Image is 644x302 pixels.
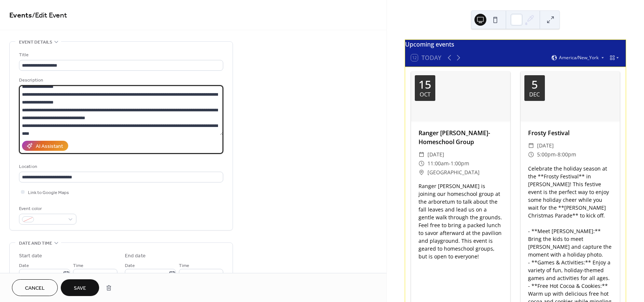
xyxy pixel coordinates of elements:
a: Events [9,8,32,23]
span: / Edit Event [32,8,67,23]
div: Ranger [PERSON_NAME] is joining our homeschool group at the arboretum to talk about the fall leav... [411,182,510,260]
span: Event details [19,38,52,46]
div: Location [19,163,222,171]
div: Title [19,51,222,59]
div: End date [125,252,146,260]
button: Cancel [12,279,58,296]
span: [DATE] [427,150,444,159]
div: Dec [529,92,540,97]
div: Frosty Festival [521,128,620,137]
span: Date [19,262,29,270]
button: Save [61,279,99,296]
div: Start date [19,252,42,260]
div: Oct [420,92,430,97]
span: Date and time [19,239,52,247]
span: Date [125,262,135,270]
span: Cancel [25,284,45,292]
span: [DATE] [537,141,554,150]
div: 15 [419,79,431,90]
div: Ranger [PERSON_NAME]- Homeschool Group [411,128,510,146]
span: Link to Google Maps [28,189,69,197]
div: 5 [531,79,538,90]
span: Time [179,262,189,270]
span: 11:00am [427,159,449,168]
div: AI Assistant [36,143,63,150]
span: - [449,159,451,168]
div: ​ [419,168,424,177]
span: [GEOGRAPHIC_DATA] [427,168,480,177]
div: ​ [528,150,534,159]
div: ​ [419,159,424,168]
div: Event color [19,205,75,213]
span: 1:00pm [451,159,469,168]
span: 8:00pm [558,150,576,159]
div: ​ [528,141,534,150]
div: ​ [419,150,424,159]
span: America/New_York [559,55,599,60]
span: - [556,150,558,159]
span: Time [73,262,83,270]
div: Description [19,76,222,84]
button: AI Assistant [22,141,68,151]
span: Save [74,284,86,292]
span: 5:00pm [537,150,556,159]
div: Upcoming events [405,40,626,49]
